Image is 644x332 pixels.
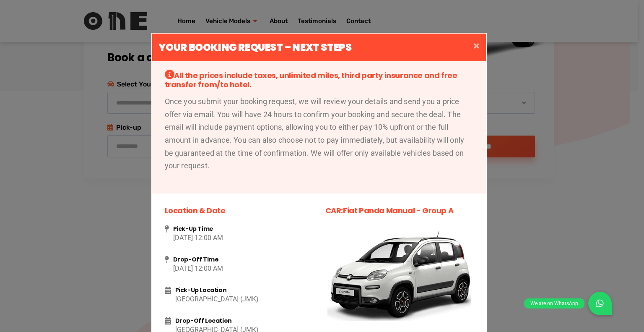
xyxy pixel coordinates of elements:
[588,292,612,315] a: We are on WhatsApp
[325,225,473,326] img: Vehicle
[165,206,313,215] h3: Location & Date
[173,234,193,242] span: [DATE]
[175,287,313,294] h4: Pick-Up Location
[524,298,584,308] div: We are on WhatsApp
[175,317,313,324] h4: Drop-Off Location
[325,206,473,215] h3: CAR:
[165,95,473,173] p: Once you submit your booking request, we will review your details and send you a price offer via ...
[195,264,223,272] span: 12:00 AM
[165,70,473,89] h3: All the prices include taxes, unlimited miles, third party insurance and free transfer from/to ho...
[173,264,193,272] span: [DATE]
[343,205,453,216] span: Fiat Panda Manual - Group A
[173,256,313,263] h4: Drop-Off Time
[473,40,479,52] span: ×
[195,234,223,242] span: 12:00 AM
[175,294,313,305] p: [GEOGRAPHIC_DATA] (JMK)
[467,34,486,61] button: Close
[158,40,352,55] h5: Your Booking Request – Next Steps
[173,225,313,233] h4: Pick-Up Time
